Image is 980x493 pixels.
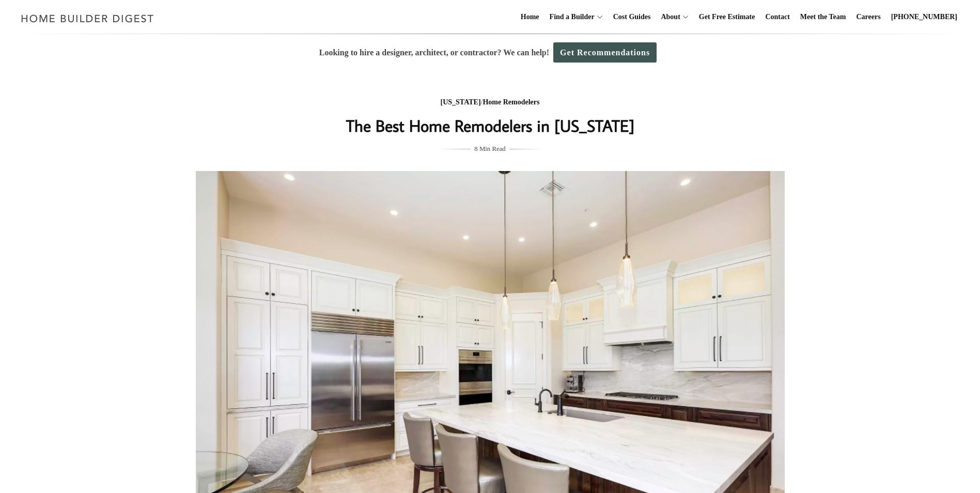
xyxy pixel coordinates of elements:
a: Get Free Estimate [695,1,759,34]
a: Home [517,1,543,34]
a: Cost Guides [609,1,655,34]
div: / [284,96,696,109]
a: Contact [761,1,794,34]
a: Meet the Team [796,1,850,34]
span: 8 Min Read [474,143,505,155]
a: Home Remodelers [483,98,539,106]
a: Find a Builder [546,1,595,34]
a: [US_STATE] [441,98,481,106]
img: Home Builder Digest [17,8,159,28]
h1: The Best Home Remodelers in [US_STATE] [284,113,696,138]
a: [PHONE_NUMBER] [887,1,961,34]
a: About [657,1,680,34]
a: Careers [852,1,885,34]
a: Get Recommendations [553,42,657,63]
